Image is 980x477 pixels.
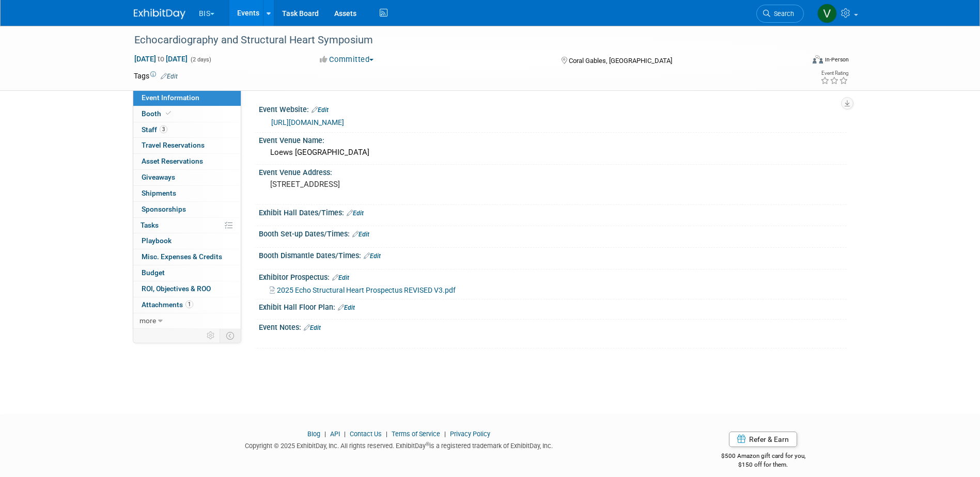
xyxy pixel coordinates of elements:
[190,56,211,63] span: (2 days)
[316,54,378,65] button: Committed
[142,268,165,277] span: Budget
[133,122,241,138] a: Staff3
[259,102,847,115] div: Event Website:
[743,54,849,69] div: Event Format
[352,231,369,238] a: Edit
[134,54,188,63] span: [DATE] [DATE]
[270,180,492,189] pre: [STREET_ADDRESS]
[259,320,847,333] div: Event Notes:
[141,221,159,229] span: Tasks
[139,316,156,325] span: more
[271,118,344,126] a: [URL][DOMAIN_NAME]
[817,4,837,23] img: Valerie Shively
[133,218,241,233] a: Tasks
[304,324,321,331] a: Edit
[341,430,348,438] span: |
[142,284,211,293] span: ROI, Objectives & ROO
[160,125,167,133] span: 3
[133,233,241,249] a: Playbook
[270,286,456,294] a: 2025 Echo Structural Heart Prospectus REVISED V3.pdf
[569,57,672,65] span: Coral Gables, [GEOGRAPHIC_DATA]
[426,441,429,447] sup: ®
[350,430,382,438] a: Contact Us
[133,90,241,106] a: Event Information
[134,71,178,81] td: Tags
[156,55,166,63] span: to
[680,460,847,469] div: $150 off for them.
[142,189,176,197] span: Shipments
[680,445,847,469] div: $500 Amazon gift card for you,
[322,430,329,438] span: |
[133,281,241,297] a: ROI, Objectives & ROO
[820,71,848,76] div: Event Rating
[133,154,241,169] a: Asset Reservations
[347,210,364,217] a: Edit
[142,173,175,181] span: Giveaways
[131,31,788,50] div: Echocardiography and Structural Heart Symposium
[142,93,199,102] span: Event Information
[134,439,665,451] div: Copyright © 2025 ExhibitDay, Inc. All rights reserved. ExhibitDay is a registered trademark of Ex...
[133,249,241,265] a: Misc. Expenses & Credits
[442,430,448,438] span: |
[166,110,171,116] i: Booth reservation complete
[142,236,172,245] span: Playbook
[134,9,185,19] img: ExhibitDay
[133,106,241,122] a: Booth
[142,252,222,261] span: Misc. Expenses & Credits
[259,248,847,261] div: Booth Dismantle Dates/Times:
[770,10,794,18] span: Search
[756,5,804,23] a: Search
[133,170,241,185] a: Giveaways
[133,202,241,217] a: Sponsorships
[259,133,847,146] div: Event Venue Name:
[259,269,847,283] div: Exhibitor Prospectus:
[259,165,847,178] div: Event Venue Address:
[267,145,839,161] div: Loews [GEOGRAPHIC_DATA]
[202,329,220,342] td: Personalize Event Tab Strip
[133,138,241,153] a: Travel Reservations
[142,141,205,149] span: Travel Reservations
[142,205,186,213] span: Sponsorships
[133,297,241,313] a: Attachments1
[312,106,329,114] a: Edit
[259,299,847,313] div: Exhibit Hall Floor Plan:
[142,109,173,118] span: Booth
[133,265,241,281] a: Budget
[392,430,440,438] a: Terms of Service
[332,274,349,281] a: Edit
[259,226,847,240] div: Booth Set-up Dates/Times:
[185,300,193,308] span: 1
[307,430,320,438] a: Blog
[142,300,193,309] span: Attachments
[330,430,340,438] a: API
[133,313,241,329] a: more
[450,430,490,438] a: Privacy Policy
[383,430,390,438] span: |
[259,205,847,218] div: Exhibit Hall Dates/Times:
[161,73,178,80] a: Edit
[364,252,381,260] a: Edit
[142,125,167,134] span: Staff
[142,157,203,165] span: Asset Reservations
[729,432,797,447] a: Refer & Earn
[338,304,355,311] a: Edit
[825,56,849,63] div: In-Person
[277,286,456,294] span: 2025 Echo Structural Heart Prospectus REVISED V3.pdf
[133,186,241,201] a: Shipments
[813,55,823,63] img: Format-Inperson.png
[220,329,241,342] td: Toggle Event Tabs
